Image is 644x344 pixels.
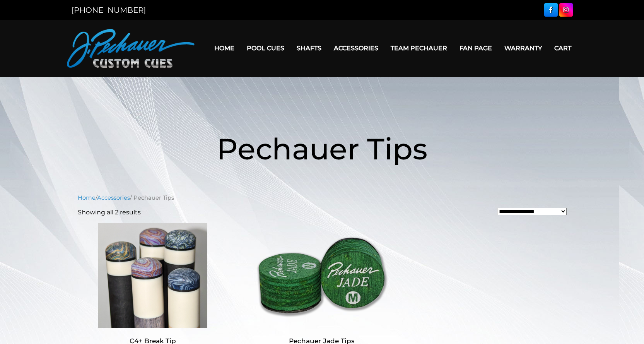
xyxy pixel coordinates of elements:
nav: Breadcrumb [78,193,567,202]
a: Pool Cues [241,38,290,58]
a: Accessories [97,194,130,201]
a: [PHONE_NUMBER] [72,5,146,15]
a: Fan Page [453,38,498,58]
a: Cart [548,38,577,58]
p: Showing all 2 results [78,208,141,217]
span: Pechauer Tips [217,131,427,167]
a: Shafts [290,38,328,58]
a: Home [208,38,241,58]
select: Shop order [497,208,567,215]
a: Team Pechauer [384,38,453,58]
a: Accessories [328,38,384,58]
img: C4+ Break Tip [78,223,228,328]
img: Pechauer Jade Tips [246,223,397,328]
img: Pechauer Custom Cues [67,29,195,68]
a: Warranty [498,38,548,58]
a: Home [78,194,96,201]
